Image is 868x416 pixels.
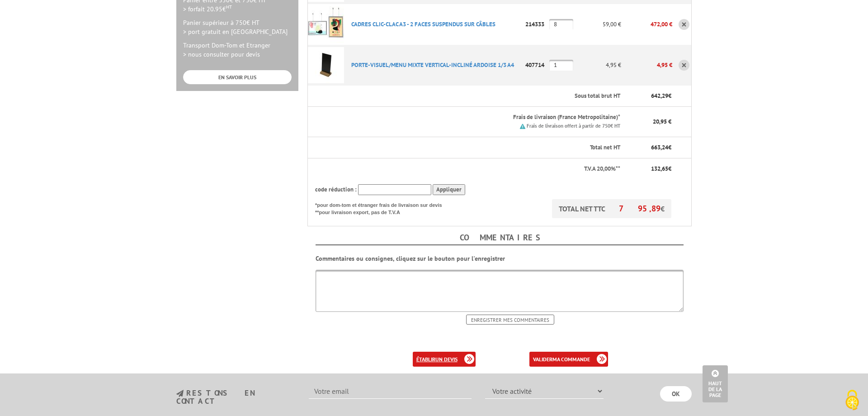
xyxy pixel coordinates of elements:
[226,4,232,10] sup: HT
[309,383,472,399] input: Votre email
[628,165,671,173] p: €
[523,57,549,73] p: 407714
[351,113,620,122] p: Frais de livraison (France Metropolitaine)*
[523,16,549,32] p: 214333
[176,390,184,397] img: newsletter.jpg
[651,165,668,172] span: 132,65
[351,20,495,28] a: CADRES CLIC-CLAC A3 - 2 FACES SUSPENDUS SUR CâBLES
[628,92,671,100] p: €
[628,143,671,152] p: €
[183,70,292,84] a: EN SAVOIR PLUS
[316,231,684,245] h4: Commentaires
[315,199,451,216] p: *pour dom-tom et étranger frais de livraison sur devis **pour livraison export, pas de T.V.A
[466,315,554,325] input: Enregistrer mes commentaires
[351,61,514,69] a: PORTE-VISUEL/MENU MIXTE VERTICAL-INCLINé ARDOISE 1/3 A4
[435,356,458,363] b: un devis
[413,352,476,367] a: établirun devis
[183,28,288,36] span: > port gratuit en [GEOGRAPHIC_DATA]
[660,386,692,402] input: OK
[653,118,671,125] span: 20,95 €
[651,143,668,151] span: 663,24
[183,18,292,36] p: Panier supérieur à 750€ HT
[315,186,357,193] span: code réduction :
[573,16,621,32] p: 59,00 €
[316,254,505,263] b: Commentaires ou consignes, cliquez sur le bouton pour l'enregistrer
[315,143,620,152] p: Total net HT
[621,57,672,73] p: 4,95 €
[621,16,672,32] p: 472,00 €
[183,50,260,58] span: > nous consulter pour devis
[841,389,863,411] img: Cookies (fenêtre modale)
[552,356,590,363] b: ma commande
[308,6,344,43] img: CADRES CLIC-CLAC A3 - 2 FACES SUSPENDUS SUR CâBLES
[520,124,525,129] img: picto.png
[183,5,232,13] span: > forfait 20.95€
[176,389,295,405] h3: restons en contact
[308,47,344,83] img: PORTE-VISUEL/MENU MIXTE VERTICAL-INCLINé ARDOISE 1/3 A4
[527,123,620,129] small: Frais de livraison offert à partir de 750€ HT
[552,199,671,218] p: TOTAL NET TTC €
[315,165,620,173] p: T.V.A 20,00%**
[529,352,608,367] a: validerma commande
[344,86,621,107] th: Sous total brut HT
[433,184,465,196] input: Appliquer
[836,385,868,416] button: Cookies (fenêtre modale)
[651,92,668,100] span: 642,29
[183,41,292,59] p: Transport Dom-Tom et Etranger
[573,57,621,73] p: 4,95 €
[619,203,660,214] span: 795,89
[703,365,728,402] a: Haut de la page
